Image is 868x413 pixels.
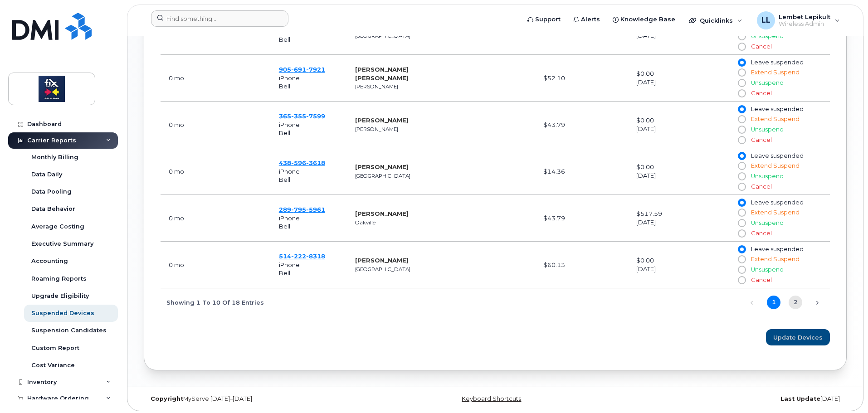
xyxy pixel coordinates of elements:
[279,168,300,175] span: iPhone
[355,219,375,226] small: Oakville
[751,266,784,273] span: Unsuspend
[738,126,745,133] input: Unsuspend
[291,253,306,260] span: 222
[606,10,682,29] a: Knowledge Base
[355,163,409,170] strong: [PERSON_NAME]
[738,136,745,144] input: Cancel
[751,162,800,169] span: Extend Suspend
[751,277,772,283] span: Cancel
[738,106,745,113] input: Leave suspended
[279,261,300,268] span: iPhone
[738,266,745,273] input: Unsuspend
[628,195,730,242] td: $517.59
[279,66,325,73] span: 905
[738,246,745,253] input: Leave suspended
[636,171,722,180] div: [DATE]
[636,125,722,133] div: [DATE]
[144,395,378,403] div: MyServe [DATE]–[DATE]
[738,43,745,50] input: Cancel
[279,159,325,166] span: 438
[581,15,600,24] span: Alerts
[462,395,521,402] a: Keyboard Shortcuts
[751,116,800,122] span: Extend Suspend
[767,296,780,309] a: 1
[279,36,290,43] span: Bell
[773,333,823,342] span: Update Devices
[738,256,745,263] input: Extend Suspend
[521,10,567,29] a: Support
[738,79,745,87] input: Unsuspend
[161,195,271,242] td: September 10, 2025 08:40
[151,10,288,27] input: Find something...
[738,90,745,97] input: Cancel
[738,277,745,284] input: Cancel
[279,121,300,128] span: iPhone
[751,152,804,159] span: Leave suspended
[306,253,325,260] span: 8318
[738,183,745,190] input: Cancel
[279,253,325,260] span: 514
[291,112,306,120] span: 355
[745,296,759,310] a: Previous
[535,242,628,288] td: $60.13
[810,296,824,310] a: Next
[355,83,398,90] small: [PERSON_NAME]
[535,15,561,24] span: Support
[161,294,264,310] div: Showing 1 to 10 of 18 entries
[751,219,784,226] span: Unsuspend
[751,173,784,180] span: Unsuspend
[751,79,784,86] span: Unsuspend
[355,173,410,179] small: [GEOGRAPHIC_DATA]
[279,214,300,222] span: iPhone
[535,148,628,195] td: $14.36
[279,159,325,166] a: 4385963618
[306,159,325,166] span: 3618
[628,242,730,288] td: $0.00
[738,69,745,76] input: Extend Suspend
[355,66,409,82] strong: [PERSON_NAME] [PERSON_NAME]
[738,116,745,123] input: Extend Suspend
[306,66,325,73] span: 7921
[535,55,628,102] td: $52.10
[279,112,325,120] span: 365
[279,112,325,120] a: 3653557599
[751,69,800,76] span: Extend Suspend
[751,209,800,216] span: Extend Suspend
[789,296,802,309] a: 2
[279,253,325,260] a: 5142228318
[628,55,730,102] td: $0.00
[279,206,325,213] span: 289
[738,162,745,170] input: Extend Suspend
[161,55,271,102] td: September 10, 2025 08:40
[279,74,300,82] span: iPhone
[161,148,271,195] td: 0 mo
[355,257,409,264] strong: [PERSON_NAME]
[779,13,830,20] span: Lembet Lepikult
[738,33,745,40] input: Unsuspend
[751,126,784,133] span: Unsuspend
[751,199,804,206] span: Leave suspended
[751,59,804,66] span: Leave suspended
[355,117,409,124] strong: [PERSON_NAME]
[306,112,325,120] span: 7599
[738,209,745,216] input: Extend Suspend
[751,183,772,190] span: Cancel
[161,242,271,288] td: 0 mo
[738,199,745,206] input: Leave suspended
[766,329,830,345] button: Update Devices
[279,269,290,277] span: Bell
[567,10,606,29] a: Alerts
[751,11,846,29] div: Lembet Lepikult
[291,66,306,73] span: 691
[636,265,722,273] div: [DATE]
[636,78,722,87] div: [DATE]
[751,90,772,97] span: Cancel
[279,206,325,213] a: 2897955961
[279,129,290,136] span: Bell
[535,195,628,242] td: $43.79
[636,218,722,227] div: [DATE]
[700,17,733,24] span: Quicklinks
[779,20,830,28] span: Wireless Admin
[751,43,772,50] span: Cancel
[151,395,183,402] strong: Copyright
